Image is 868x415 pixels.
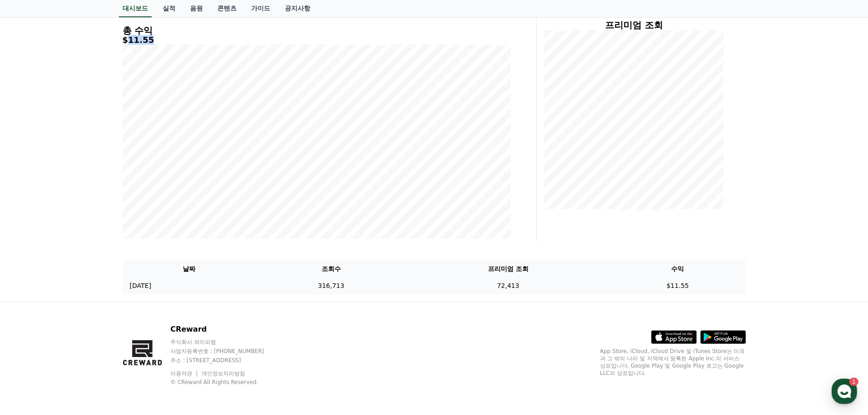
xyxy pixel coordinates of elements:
p: 주소 : [STREET_ADDRESS] [170,357,282,364]
th: 프리미엄 조회 [406,261,610,277]
a: 홈 [3,289,60,312]
span: 홈 [29,302,34,310]
p: CReward [170,324,282,335]
h4: 총 수익 [123,26,511,36]
th: 조회수 [256,261,406,277]
span: 설정 [141,302,152,310]
h4: 프리미엄 조회 [544,20,724,30]
th: 수익 [610,261,746,277]
p: 사업자등록번호 : [PHONE_NUMBER] [170,348,282,355]
p: © CReward All Rights Reserved. [170,379,282,386]
a: 1대화 [60,289,118,312]
a: 설정 [118,289,175,312]
p: App Store, iCloud, iCloud Drive 및 iTunes Store는 미국과 그 밖의 나라 및 지역에서 등록된 Apple Inc.의 서비스 상표입니다. Goo... [600,348,746,377]
span: 1 [92,288,96,296]
a: 개인정보처리방침 [201,370,245,377]
td: 72,413 [406,277,610,294]
p: [DATE] [130,281,151,291]
span: 대화 [83,303,94,310]
th: 날짜 [123,261,256,277]
h5: $11.55 [123,36,511,45]
td: $11.55 [610,277,746,294]
td: 316,713 [256,277,406,294]
p: 주식회사 와이피랩 [170,338,282,346]
a: 이용약관 [170,370,199,377]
